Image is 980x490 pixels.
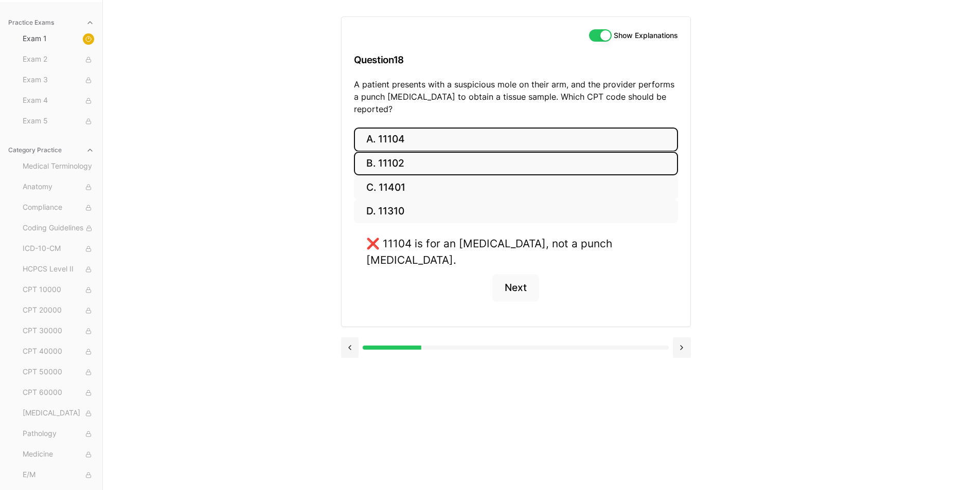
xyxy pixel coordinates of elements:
button: Next [492,274,539,302]
button: D. 11310 [354,199,678,224]
button: Category Practice [4,142,98,158]
span: Exam 4 [23,95,94,106]
button: [MEDICAL_DATA] [19,405,98,422]
p: A patient presents with a suspicious mole on their arm, and the provider performs a punch [MEDICA... [354,78,678,115]
button: Coding Guidelines [19,220,98,237]
span: Pathology [23,428,94,440]
button: E/M [19,467,98,483]
span: Anatomy [23,182,94,193]
span: Medical Terminology [23,161,94,172]
span: Medicine [23,449,94,460]
button: A. 11104 [354,128,678,152]
span: E/M [23,469,94,481]
span: ICD-10-CM [23,243,94,255]
button: Exam 2 [19,51,98,68]
span: CPT 10000 [23,284,94,296]
button: Practice Exams [4,14,98,31]
button: Medical Terminology [19,158,98,175]
span: HCPCS Level II [23,264,94,275]
span: CPT 40000 [23,346,94,357]
button: ICD-10-CM [19,241,98,257]
h3: Question 18 [354,45,678,75]
button: CPT 60000 [19,385,98,401]
span: Coding Guidelines [23,223,94,234]
button: Exam 3 [19,72,98,88]
button: Exam 4 [19,93,98,109]
span: CPT 30000 [23,325,94,337]
span: Exam 5 [23,116,94,127]
button: B. 11102 [354,152,678,176]
button: Exam 5 [19,113,98,130]
span: Exam 1 [23,33,94,45]
button: CPT 20000 [19,302,98,319]
button: Compliance [19,199,98,216]
button: CPT 40000 [19,343,98,360]
button: C. 11401 [354,175,678,199]
button: Medicine [19,446,98,463]
span: [MEDICAL_DATA] [23,408,94,419]
span: CPT 20000 [23,305,94,316]
button: Exam 1 [19,31,98,47]
div: ❌ 11104 is for an [MEDICAL_DATA], not a punch [MEDICAL_DATA]. [366,235,666,267]
button: CPT 50000 [19,364,98,380]
button: Pathology [19,426,98,442]
button: CPT 30000 [19,323,98,339]
span: CPT 50000 [23,367,94,378]
span: Compliance [23,202,94,213]
span: CPT 60000 [23,387,94,398]
button: Anatomy [19,179,98,195]
label: Show Explanations [614,32,678,39]
span: Exam 3 [23,75,94,86]
button: HCPCS Level II [19,261,98,278]
button: CPT 10000 [19,282,98,298]
span: Exam 2 [23,54,94,65]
